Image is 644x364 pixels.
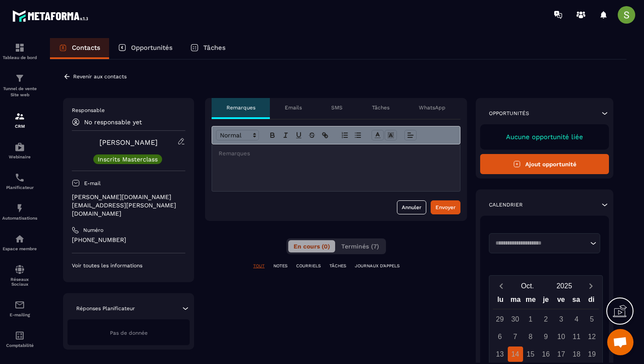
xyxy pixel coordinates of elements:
div: 4 [569,311,584,327]
div: 8 [523,329,538,344]
button: Annuler [397,200,426,214]
p: JOURNAUX D'APPELS [355,263,400,269]
p: Opportunités [131,44,173,52]
p: No responsable yet [84,119,142,126]
p: Tableau de bord [2,55,37,60]
p: Espace membre [2,246,37,251]
div: Search for option [489,233,600,253]
div: 19 [584,346,600,362]
div: 2 [538,311,554,327]
a: [PERSON_NAME] [99,138,158,147]
button: Terminés (7) [336,240,384,252]
span: Terminés (7) [341,243,379,250]
div: 5 [584,311,600,327]
a: automationsautomationsEspace membre [2,227,37,258]
img: formation [14,73,25,84]
div: 18 [569,346,584,362]
p: Remarques [226,104,255,111]
a: automationsautomationsAutomatisations [2,196,37,227]
div: 16 [538,346,554,362]
div: 3 [554,311,569,327]
p: NOTES [273,263,287,269]
p: TOUT [253,263,265,269]
button: Ajout opportunité [480,154,609,174]
div: 1 [523,311,538,327]
p: Automatisations [2,216,37,220]
p: Responsable [72,107,185,114]
img: scheduler [14,172,25,183]
button: Open years overlay [546,278,583,294]
a: automationsautomationsWebinaire [2,135,37,166]
a: formationformationCRM [2,105,37,135]
p: [PERSON_NAME][DOMAIN_NAME][EMAIL_ADDRESS][PERSON_NAME][DOMAIN_NAME] [72,193,185,218]
a: social-networksocial-networkRéseaux Sociaux [2,258,37,293]
img: automations [14,234,25,244]
a: Contacts [50,38,109,59]
img: formation [14,111,25,122]
p: Calendrier [489,201,523,208]
p: Revenir aux contacts [73,73,127,80]
div: 7 [508,329,523,344]
a: accountantaccountantComptabilité [2,324,37,354]
div: 13 [492,346,508,362]
div: Ouvrir le chat [607,329,633,355]
p: CRM [2,124,37,129]
button: Open months overlay [509,278,546,294]
p: Planificateur [2,185,37,190]
img: formation [14,42,25,53]
p: TÂCHES [329,263,346,269]
div: lu [493,294,508,309]
p: Contacts [72,44,100,52]
p: E-mailing [2,312,37,317]
div: ve [553,294,569,309]
a: Tâches [181,38,234,59]
div: di [584,294,599,309]
p: Webinaire [2,154,37,159]
span: En cours (0) [294,243,330,250]
button: Next month [583,280,599,292]
img: email [14,300,25,310]
p: SMS [331,104,343,111]
a: schedulerschedulerPlanificateur [2,166,37,196]
p: Voir toutes les informations [72,262,185,269]
div: Envoyer [435,203,456,212]
div: 11 [569,329,584,344]
div: sa [569,294,584,309]
p: [PHONE_NUMBER] [72,236,185,244]
div: 30 [508,311,523,327]
button: Envoyer [431,200,460,214]
p: Emails [285,104,302,111]
a: emailemailE-mailing [2,293,37,324]
p: Opportunités [489,110,529,117]
div: 29 [492,311,508,327]
button: En cours (0) [288,240,335,252]
p: Réseaux Sociaux [2,277,37,287]
p: Tâches [372,104,389,111]
div: 17 [554,346,569,362]
div: ma [508,294,524,309]
div: 6 [492,329,508,344]
p: WhatsApp [419,104,446,111]
div: 10 [554,329,569,344]
p: Tâches [203,44,226,52]
div: 14 [508,346,523,362]
p: Réponses Planificateur [76,305,135,312]
div: me [523,294,538,309]
input: Search for option [492,239,588,248]
img: accountant [14,330,25,341]
div: 15 [523,346,538,362]
p: E-mail [84,180,101,187]
img: logo [12,8,91,24]
p: COURRIELS [296,263,321,269]
button: Previous month [493,280,509,292]
p: Comptabilité [2,343,37,348]
p: Aucune opportunité liée [489,133,600,141]
a: formationformationTableau de bord [2,36,37,66]
p: Tunnel de vente Site web [2,86,37,98]
p: Inscrits Masterclass [98,156,158,162]
img: automations [14,203,25,213]
img: automations [14,142,25,152]
div: 9 [538,329,554,344]
div: 12 [584,329,600,344]
img: social-network [14,264,25,275]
